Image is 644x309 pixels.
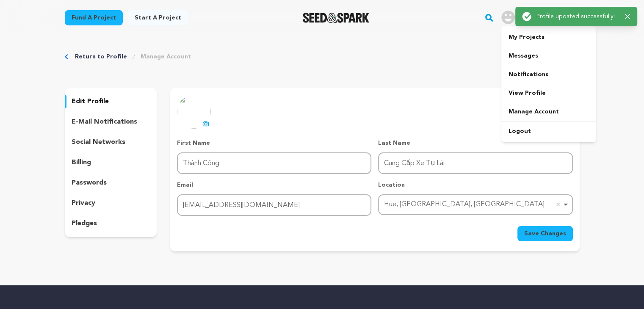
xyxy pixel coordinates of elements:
[65,217,157,230] button: pledges
[72,137,125,147] p: social networks
[65,176,157,190] button: passwords
[501,102,596,121] a: Manage Account
[72,218,97,229] p: pledges
[500,9,579,24] a: Thành Công C.'s Profile
[72,198,95,208] p: privacy
[378,181,572,189] p: Location
[177,152,371,174] input: First Name
[65,52,580,61] div: Breadcrumb
[501,122,596,141] a: Logout
[378,139,572,147] p: Last Name
[141,52,191,61] a: Manage Account
[128,10,188,25] a: Start a project
[501,11,566,24] div: Thành Công C.'s Profile
[501,84,596,102] a: View Profile
[501,65,596,84] a: Notifications
[72,117,137,127] p: e-mail notifications
[72,157,91,168] p: billing
[177,194,371,216] input: Email
[500,9,579,27] span: Thành Công C.'s Profile
[72,178,107,188] p: passwords
[75,52,127,61] a: Return to Profile
[72,97,109,107] p: edit profile
[517,226,573,241] button: Save Changes
[303,13,369,23] img: Seed&Spark Logo Dark Mode
[501,28,596,47] a: My Projects
[554,200,562,209] button: Remove item: 'ChIJX5On4RWhQTERt8e1cK9QO78'
[501,47,596,65] a: Messages
[524,229,566,238] span: Save Changes
[378,152,572,174] input: Last Name
[384,199,561,211] div: Hue, [GEOGRAPHIC_DATA], [GEOGRAPHIC_DATA]
[177,139,371,147] p: First Name
[536,12,618,21] p: Profile updated successfully!
[177,181,371,189] p: Email
[65,135,157,149] button: social networks
[501,11,515,24] img: user.png
[65,95,157,108] button: edit profile
[65,196,157,210] button: privacy
[303,13,369,23] a: Seed&Spark Homepage
[65,156,157,169] button: billing
[65,10,123,25] a: Fund a project
[65,115,157,129] button: e-mail notifications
